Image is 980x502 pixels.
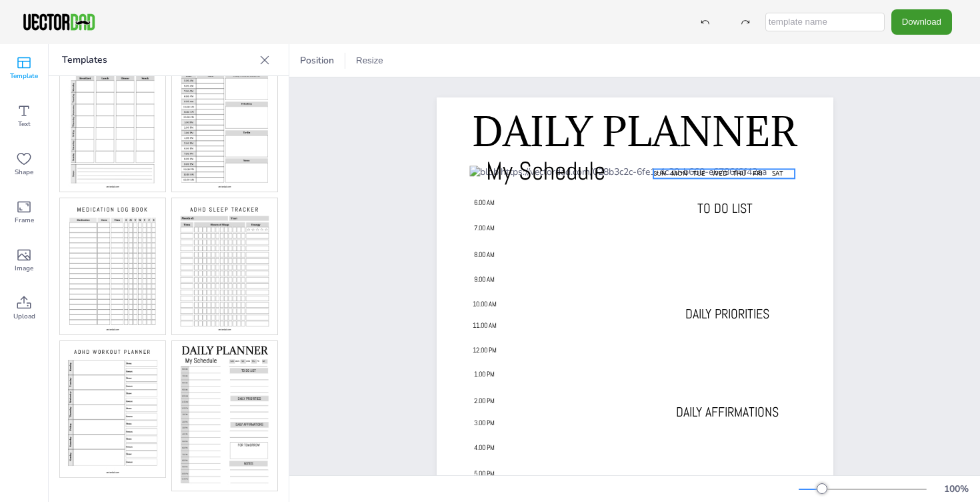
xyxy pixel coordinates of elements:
span: 12.00 PM [473,346,497,354]
span: DAILY PLANNER [472,106,797,157]
span: Text [18,119,31,130]
img: adhd6.jpg [172,56,277,192]
span: 1.00 PM [474,370,495,379]
img: VectorDad-1.png [21,12,97,32]
span: 6.00 AM [474,198,495,207]
span: My Schedule [486,155,605,187]
span: Template [10,71,38,81]
span: DAILY AFFIRMATIONS [676,403,779,421]
button: Download [891,9,952,34]
img: adhd8.jpg [172,198,277,334]
span: SUN MON TUE WED THU FRI SAT [653,169,783,178]
span: TO DO LIST [697,200,753,217]
img: adhd5.jpg [60,56,165,192]
input: template name [765,13,885,31]
p: Templates [62,44,254,76]
span: Frame [15,215,34,226]
div: 100 % [940,483,972,495]
span: 11.00 AM [473,321,497,330]
button: Resize [351,50,389,71]
img: adhd7.jpg [60,198,165,334]
span: 9.00 AM [474,275,495,284]
span: 7.00 AM [474,224,495,232]
img: dp1.jpg [172,341,277,491]
span: Shape [15,167,33,178]
span: Upload [13,311,35,322]
span: Position [297,54,337,67]
span: 3.00 PM [474,419,495,427]
span: 8.00 AM [474,250,495,259]
span: 4.00 PM [474,443,495,452]
span: DAILY PRIORITIES [685,305,769,322]
span: 10.00 AM [473,300,497,308]
img: adhd9.jpg [60,341,165,477]
span: 2.00 PM [474,397,495,405]
span: Image [15,263,33,274]
span: 5.00 PM [474,469,495,478]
